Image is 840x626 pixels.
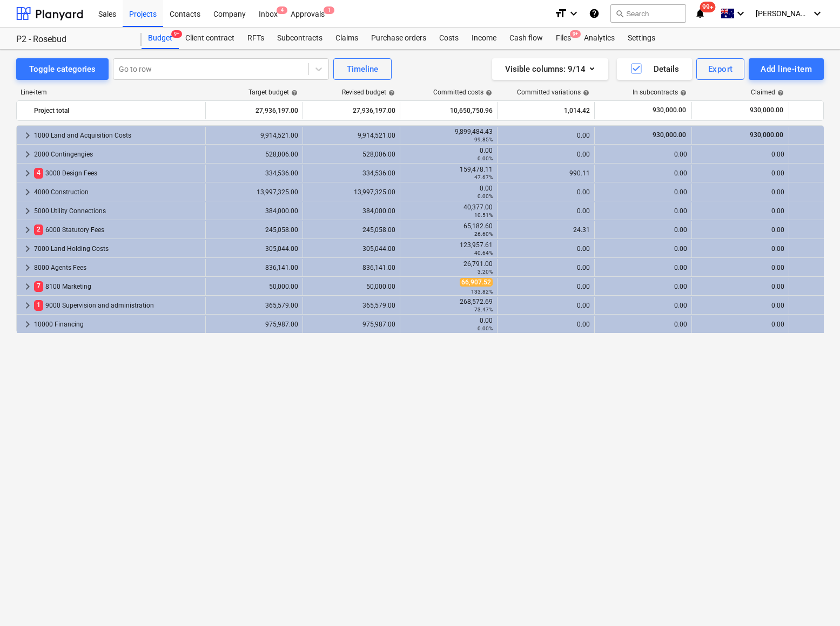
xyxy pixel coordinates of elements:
[502,302,590,309] div: 0.00
[502,169,590,177] div: 990.11
[474,231,493,237] small: 26.60%
[16,89,205,96] div: Line-item
[34,300,43,310] span: 1
[696,151,784,158] div: 0.00
[502,245,590,253] div: 0.00
[34,221,201,239] div: 6000 Statutory Fees
[599,207,687,215] div: 0.00
[502,321,590,328] div: 0.00
[567,7,580,20] i: keyboard_arrow_down
[307,188,395,196] div: 13,997,325.00
[307,102,395,119] div: 27,936,197.00
[210,188,298,196] div: 13,997,325.00
[34,183,201,201] div: 4000 Construction
[34,297,201,314] div: 9000 Supervision and administration
[405,222,493,237] div: 65,182.60
[474,174,493,180] small: 47.67%
[34,102,201,119] div: Project total
[474,250,493,256] small: 40.64%
[599,151,687,158] div: 0.00
[386,90,395,96] span: help
[599,188,687,196] div: 0.00
[696,283,784,290] div: 0.00
[630,62,679,76] div: Details
[651,131,687,139] span: 930,000.00
[502,188,590,196] div: 0.00
[277,6,287,14] span: 4
[696,226,784,234] div: 0.00
[405,241,493,256] div: 123,957.61
[307,169,395,177] div: 334,536.00
[289,90,298,96] span: help
[617,58,692,80] button: Details
[333,58,392,80] button: Timeline
[405,147,493,162] div: 0.00
[433,28,465,49] a: Costs
[678,90,687,96] span: help
[34,259,201,276] div: 8000 Agents Fees
[210,264,298,271] div: 836,141.00
[502,132,590,139] div: 0.00
[474,307,493,312] small: 73.47%
[405,203,493,219] div: 40,377.00
[734,7,747,20] i: keyboard_arrow_down
[502,207,590,215] div: 0.00
[34,165,201,182] div: 3000 Design Fees
[34,168,43,178] span: 4
[405,166,493,181] div: 159,478.11
[610,4,686,23] button: Search
[210,169,298,177] div: 334,536.00
[761,62,812,76] div: Add line-item
[599,283,687,290] div: 0.00
[241,28,271,49] a: RFTs
[505,62,595,76] div: Visible columns : 9/14
[695,7,705,20] i: notifications
[696,302,784,309] div: 0.00
[599,245,687,253] div: 0.00
[483,90,492,96] span: help
[433,89,492,96] div: Committed costs
[271,28,329,49] a: Subcontracts
[749,106,784,115] span: 930,000.00
[599,169,687,177] div: 0.00
[621,28,662,49] div: Settings
[749,58,824,80] button: Add line-item
[34,316,201,333] div: 10000 Financing
[179,28,241,49] a: Client contract
[21,280,34,293] span: keyboard_arrow_right
[577,28,621,49] a: Analytics
[696,207,784,215] div: 0.00
[210,283,298,290] div: 50,000.00
[570,30,581,38] span: 9+
[210,151,298,158] div: 528,006.00
[171,30,182,38] span: 9+
[633,89,687,96] div: In subcontracts
[405,298,493,313] div: 268,572.69
[549,28,577,49] a: Files9+
[751,89,784,96] div: Claimed
[465,28,503,49] a: Income
[365,28,433,49] div: Purchase orders
[589,7,600,20] i: Knowledge base
[502,102,590,119] div: 1,014.42
[811,7,824,20] i: keyboard_arrow_down
[756,9,810,18] span: [PERSON_NAME]
[478,155,493,161] small: 0.00%
[474,212,493,218] small: 10.51%
[405,317,493,332] div: 0.00
[651,106,687,115] span: 930,000.00
[21,167,34,180] span: keyboard_arrow_right
[248,89,298,96] div: Target budget
[307,226,395,234] div: 245,058.00
[34,224,43,235] span: 2
[307,207,395,215] div: 384,000.00
[307,283,395,290] div: 50,000.00
[324,6,334,14] span: 1
[34,281,43,291] span: 7
[210,226,298,234] div: 245,058.00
